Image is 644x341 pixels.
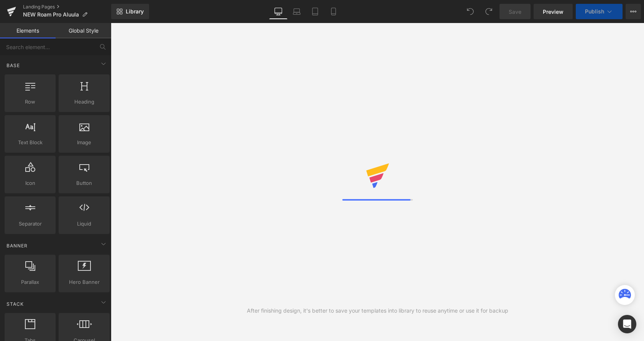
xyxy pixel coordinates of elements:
a: Desktop [269,4,287,19]
a: Landing Pages [23,4,111,10]
span: Button [61,179,107,187]
span: Publish [585,8,604,15]
span: Icon [7,179,53,187]
span: Save [509,8,521,16]
span: Row [7,98,53,106]
a: Tablet [306,4,324,19]
span: Image [61,138,107,147]
button: Publish [576,4,623,19]
span: Base [6,62,21,69]
a: Global Style [56,23,111,38]
span: Preview [543,8,563,16]
span: Heading [61,98,107,106]
div: Open Intercom Messenger [618,315,636,333]
span: Hero Banner [61,278,107,286]
a: Laptop [287,4,306,19]
button: Undo [463,4,478,19]
button: More [626,4,641,19]
span: Stack [6,300,25,308]
span: Parallax [7,278,53,286]
div: After finishing design, it's better to save your templates into library to reuse anytime or use i... [247,306,508,315]
a: New Library [111,4,149,19]
span: NEW Roam Pro Aluula [23,12,79,18]
span: Text Block [7,138,53,147]
span: Library [126,8,144,15]
span: Liquid [61,220,107,228]
a: Mobile [324,4,343,19]
a: Preview [534,4,573,19]
span: Banner [6,242,28,249]
span: Separator [7,220,53,228]
button: Redo [481,4,496,19]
